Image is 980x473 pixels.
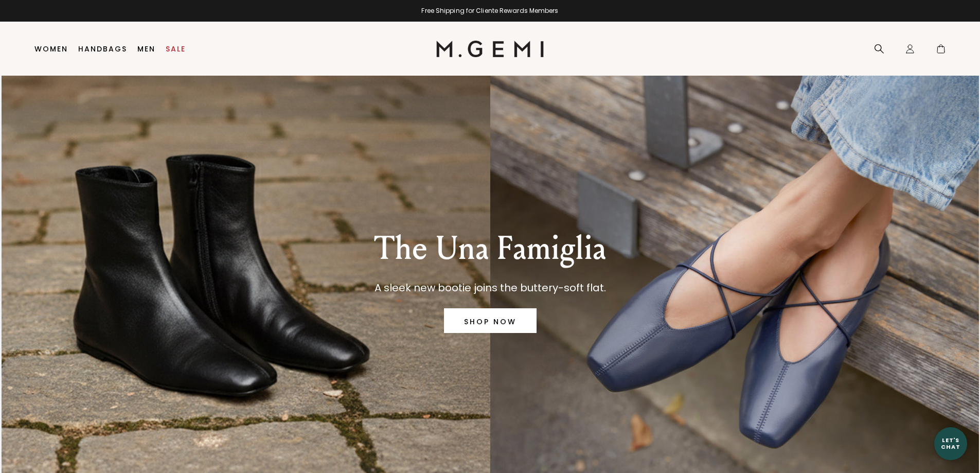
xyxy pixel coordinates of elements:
[374,279,606,296] p: A sleek new bootie joins the buttery-soft flat.
[137,45,155,53] a: Men
[34,45,68,53] a: Women
[444,308,537,333] a: SHOP NOW
[934,437,967,450] div: Let's Chat
[166,45,186,53] a: Sale
[78,45,127,53] a: Handbags
[374,230,606,267] p: The Una Famiglia
[436,41,544,57] img: M.Gemi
